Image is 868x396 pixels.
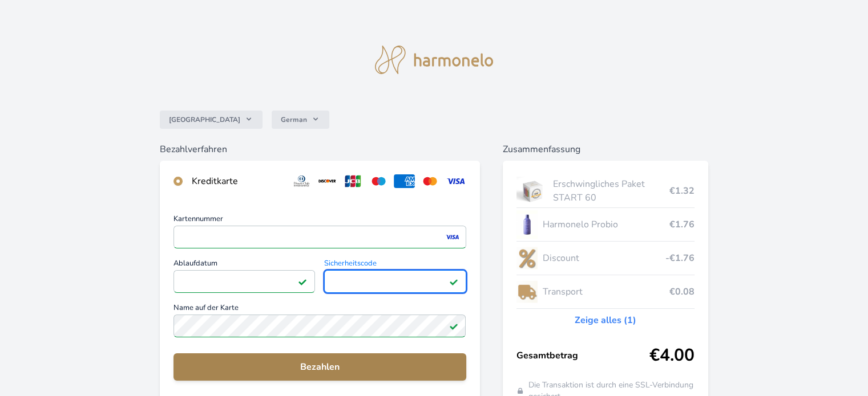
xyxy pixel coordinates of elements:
[173,215,466,226] span: Kartennummer
[179,273,310,289] iframe: Iframe für Ablaufdatum
[368,174,389,188] img: maestro.svg
[317,174,338,188] img: discover.svg
[449,277,458,286] img: Feld gültig
[445,174,466,188] img: visa.svg
[179,229,461,245] iframe: Iframe für Kartennummer
[173,353,466,381] button: Bezahlen
[169,115,240,124] span: [GEOGRAPHIC_DATA]
[291,174,312,188] img: diners.svg
[649,345,695,366] span: €4.00
[272,111,329,129] button: German
[183,360,457,374] span: Bezahlen
[342,174,364,188] img: jcb.svg
[669,285,695,299] span: €0.08
[445,232,460,242] img: visa
[375,46,494,74] img: logo.svg
[553,177,669,205] span: Erschwingliches Paket START 60
[298,277,307,286] img: Feld gültig
[160,111,263,129] button: [GEOGRAPHIC_DATA]
[192,174,282,188] div: Kreditkarte
[503,142,708,156] h6: Zusammenfassung
[516,349,649,362] span: Gesamtbetrag
[669,218,695,231] span: €1.76
[419,174,441,188] img: mc.svg
[516,177,549,205] img: start.jpg
[329,273,461,289] iframe: Iframe für Sicherheitscode
[173,315,466,337] input: Name auf der KarteFeld gültig
[669,184,695,198] span: €1.32
[516,210,538,239] img: CLEAN_PROBIO_se_stinem_x-lo.jpg
[542,251,665,265] span: Discount
[394,174,415,188] img: amex.svg
[449,321,458,330] img: Feld gültig
[516,277,538,306] img: delivery-lo.png
[324,260,466,270] span: Sicherheitscode
[542,285,669,299] span: Transport
[516,244,538,272] img: discount-lo.png
[173,304,466,315] span: Name auf der Karte
[281,115,307,124] span: German
[665,251,695,265] span: -€1.76
[575,313,636,327] a: Zeige alles (1)
[542,218,669,231] span: Harmonelo Probio
[160,142,479,156] h6: Bezahlverfahren
[173,260,315,270] span: Ablaufdatum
